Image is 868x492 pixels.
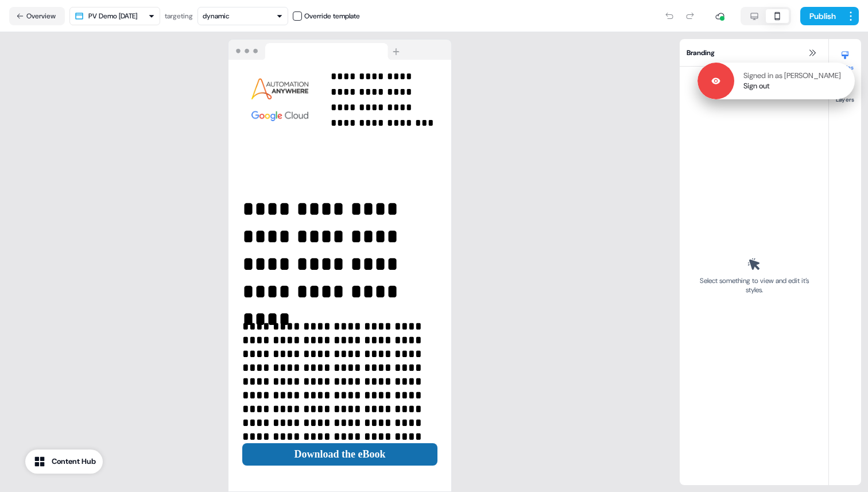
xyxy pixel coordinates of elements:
[228,40,405,60] img: Browser topbar
[197,7,288,25] button: dynamic
[9,7,65,25] button: Overview
[829,46,861,71] button: Styles
[88,10,137,22] div: PV Demo [DATE]
[238,74,321,126] img: Image
[304,10,360,22] div: Override template
[743,81,770,91] a: Sign out
[743,71,841,81] p: Signed in as [PERSON_NAME]
[203,10,230,22] div: dynamic
[242,443,437,466] button: Download the eBook
[680,39,828,67] div: Branding
[800,7,843,25] button: Publish
[696,276,812,295] div: Select something to view and edit it’s styles.
[165,10,193,22] div: targeting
